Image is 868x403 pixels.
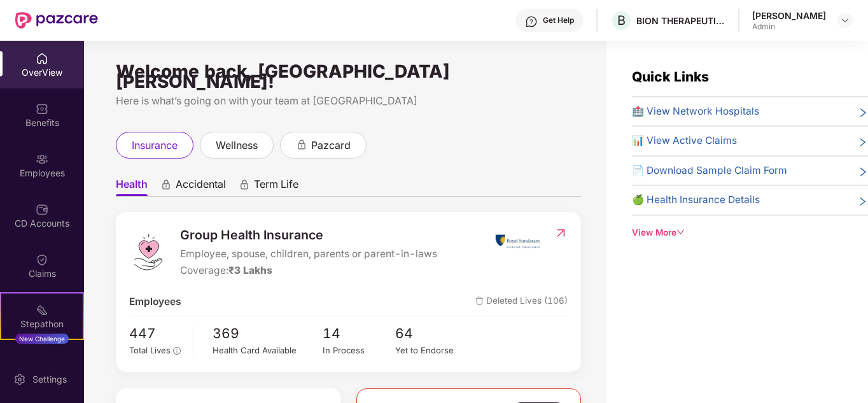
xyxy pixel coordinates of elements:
[129,323,184,344] span: 447
[36,354,48,367] img: svg+xml;base64,PHN2ZyBpZD0iRW5kb3JzZW1lbnRzIiB4bWxucz0iaHR0cDovL3d3dy53My5vcmcvMjAwMC9zdmciIHdpZH...
[129,345,171,355] span: Total Lives
[15,12,98,29] img: New Pazcare Logo
[36,203,48,216] img: svg+xml;base64,PHN2ZyBpZD0iQ0RfQWNjb3VudHMiIGRhdGEtbmFtZT0iQ0QgQWNjb3VudHMiIHhtbG5zPSJodHRwOi8vd3...
[323,323,396,344] span: 14
[239,179,250,190] div: animation
[13,373,26,386] img: svg+xml;base64,PHN2ZyBpZD0iU2V0dGluZy0yMHgyMCIgeG1sbnM9Imh0dHA6Ly93d3cudzMub3JnLzIwMDAvc3ZnIiB3aW...
[15,334,69,344] div: New Challenge
[323,344,396,357] div: In Process
[129,233,167,271] img: logo
[395,323,468,344] span: 64
[180,263,437,278] div: Coverage:
[36,103,48,115] img: svg+xml;base64,PHN2ZyBpZD0iQmVuZWZpdHMiIHhtbG5zPSJodHRwOi8vd3d3LnczLm9yZy8yMDAwL3N2ZyIgd2lkdGg9Ij...
[116,178,148,196] span: Health
[525,15,538,28] img: svg+xml;base64,PHN2ZyBpZD0iSGVscC0zMngzMiIgeG1sbnM9Imh0dHA6Ly93d3cudzMub3JnLzIwMDAvc3ZnIiB3aWR0aD...
[475,294,568,309] span: Deleted Lives (106)
[475,297,484,305] img: deleteIcon
[395,344,468,357] div: Yet to Endorse
[36,253,48,266] img: svg+xml;base64,PHN2ZyBpZD0iQ2xhaW0iIHhtbG5zPSJodHRwOi8vd3d3LnczLm9yZy8yMDAwL3N2ZyIgd2lkdGg9IjIwIi...
[554,227,568,239] img: RedirectIcon
[1,318,83,330] div: Stepathon
[858,166,868,178] span: right
[632,104,759,119] span: 🏥 View Network Hospitals
[254,178,298,196] span: Term Life
[543,15,574,25] div: Get Help
[132,138,178,153] span: insurance
[858,106,868,119] span: right
[36,153,48,166] img: svg+xml;base64,PHN2ZyBpZD0iRW1wbG95ZWVzIiB4bWxucz0iaHR0cDovL3d3dy53My5vcmcvMjAwMC9zdmciIHdpZHRoPS...
[840,15,850,25] img: svg+xml;base64,PHN2ZyBpZD0iRHJvcGRvd24tMzJ4MzIiIHhtbG5zPSJodHRwOi8vd3d3LnczLm9yZy8yMDAwL3N2ZyIgd2...
[752,10,826,22] div: [PERSON_NAME]
[632,69,709,85] span: Quick Links
[632,226,868,239] div: View More
[676,228,685,237] span: down
[160,179,172,190] div: animation
[617,13,626,28] span: B
[216,138,258,153] span: wellness
[176,178,226,196] span: Accidental
[173,347,181,355] span: info-circle
[116,66,581,87] div: Welcome back, [GEOGRAPHIC_DATA][PERSON_NAME]!
[311,138,351,153] span: pazcard
[494,225,542,257] img: insurerIcon
[29,373,71,386] div: Settings
[858,136,868,148] span: right
[180,225,437,245] span: Group Health Insurance
[296,139,307,150] div: animation
[752,22,826,32] div: Admin
[636,15,725,27] div: BION THERAPEUTICS ([GEOGRAPHIC_DATA]) PRIVATE LIMITED
[213,323,322,344] span: 369
[129,294,181,309] span: Employees
[116,93,581,109] div: Here is what’s going on with your team at [GEOGRAPHIC_DATA]
[36,304,48,316] img: svg+xml;base64,PHN2ZyB4bWxucz0iaHR0cDovL3d3dy53My5vcmcvMjAwMC9zdmciIHdpZHRoPSIyMSIgaGVpZ2h0PSIyMC...
[228,264,272,276] span: ₹3 Lakhs
[632,192,760,208] span: 🍏 Health Insurance Details
[36,52,48,65] img: svg+xml;base64,PHN2ZyBpZD0iSG9tZSIgeG1sbnM9Imh0dHA6Ly93d3cudzMub3JnLzIwMDAvc3ZnIiB3aWR0aD0iMjAiIG...
[858,195,868,208] span: right
[632,163,787,178] span: 📄 Download Sample Claim Form
[213,344,322,357] div: Health Card Available
[632,133,737,148] span: 📊 View Active Claims
[180,246,437,262] span: Employee, spouse, children, parents or parent-in-laws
